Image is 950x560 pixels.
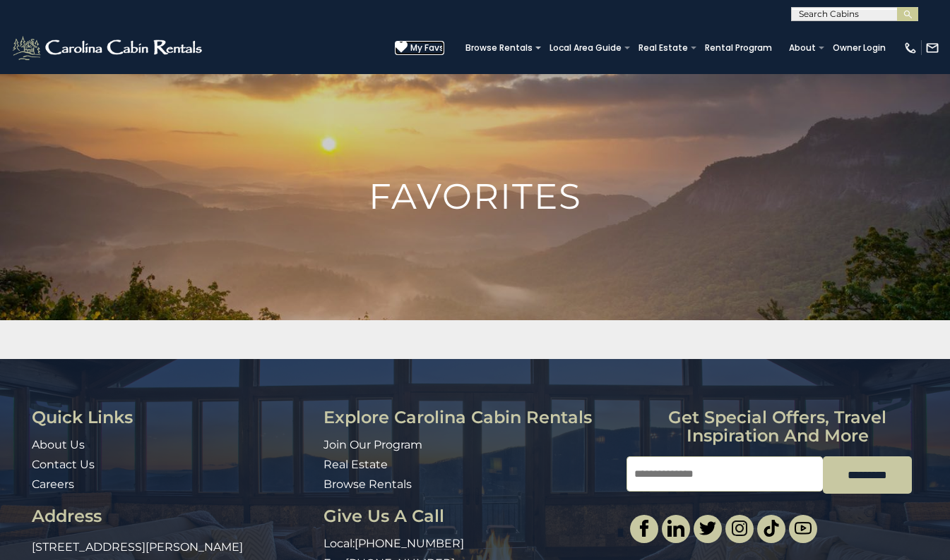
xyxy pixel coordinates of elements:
a: Owner Login [826,38,893,58]
a: Browse Rentals [323,477,412,491]
img: linkedin-single.svg [667,520,684,537]
a: Local Area Guide [542,38,629,58]
h3: Get special offers, travel inspiration and more [627,408,929,446]
a: Careers [32,477,74,491]
img: instagram-single.svg [731,520,748,537]
a: Rental Program [698,38,779,58]
a: Real Estate [631,38,695,58]
h3: Quick Links [32,408,313,427]
a: Contact Us [32,458,95,471]
img: tiktok.svg [763,520,780,537]
span: My Favs [410,42,444,54]
a: Real Estate [323,458,388,471]
a: About [782,38,823,58]
img: mail-regular-white.png [925,41,939,55]
a: My Favs [395,41,444,55]
h3: Explore Carolina Cabin Rentals [323,408,615,427]
h3: Give Us A Call [323,507,615,525]
a: About Us [32,438,85,451]
img: facebook-single.svg [636,520,653,537]
a: Browse Rentals [458,38,540,58]
h3: Address [32,507,313,525]
img: White-1-2.png [11,34,206,62]
a: [PHONE_NUMBER] [355,537,464,550]
img: phone-regular-white.png [903,41,918,55]
a: Join Our Program [323,438,422,451]
img: twitter-single.svg [699,520,716,537]
p: Local: [323,536,615,552]
img: youtube-light.svg [795,520,812,537]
